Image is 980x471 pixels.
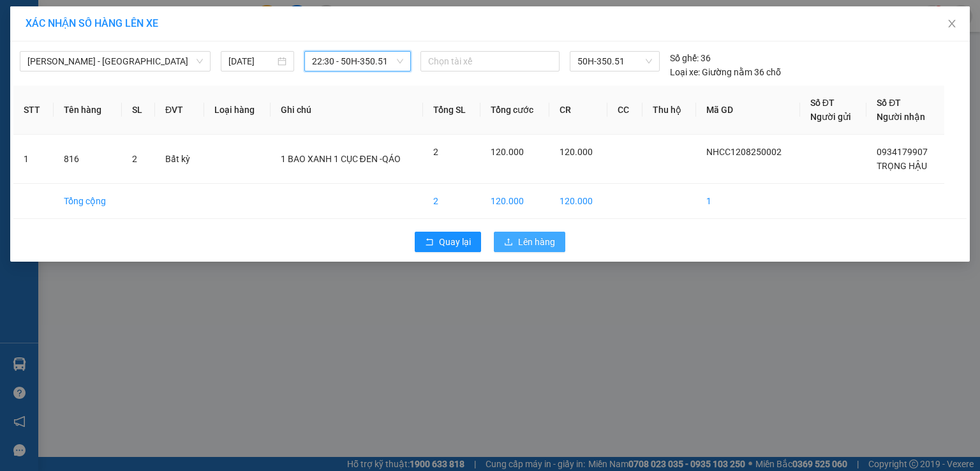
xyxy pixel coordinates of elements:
span: 0934179907 [877,147,928,157]
td: Tổng cộng [54,184,122,219]
th: ĐVT [155,86,204,135]
b: [PERSON_NAME] [73,8,181,24]
td: 120.000 [549,184,607,219]
span: Lên hàng [518,235,555,249]
span: upload [504,237,513,248]
th: Tổng cước [480,86,549,135]
span: phone [73,47,84,57]
span: environment [73,31,84,41]
th: CR [549,86,607,135]
span: Số ĐT [877,98,901,108]
span: 50H-350.51 [577,52,651,71]
span: TRỌNG HẬU [877,161,927,171]
span: Số ghế: [670,51,699,65]
span: 2 [433,147,438,157]
td: Bất kỳ [155,135,204,184]
button: rollbackQuay lại [415,232,481,252]
td: 1 [13,135,54,184]
td: 1 [696,184,800,219]
span: Phan Rí - Sài Gòn [27,52,203,71]
th: Tên hàng [54,86,122,135]
td: 816 [54,135,122,184]
span: Quay lại [439,235,471,249]
li: 02523854854 [6,44,243,60]
div: 36 [670,51,711,65]
button: uploadLên hàng [494,232,565,252]
th: Mã GD [696,86,800,135]
td: 2 [423,184,480,219]
th: Ghi chú [271,86,424,135]
span: Loại xe: [670,65,700,79]
button: Close [934,6,970,42]
span: Người gửi [810,112,851,122]
span: 120.000 [491,147,524,157]
div: Giường nằm 36 chỗ [670,65,781,79]
span: NHCC1208250002 [706,147,782,157]
th: Thu hộ [642,86,696,135]
th: Loại hàng [204,86,270,135]
th: Tổng SL [423,86,480,135]
span: close [947,19,957,29]
th: SL [122,86,155,135]
img: logo.jpg [6,6,70,70]
li: 01 [PERSON_NAME] [6,28,243,44]
span: Số ĐT [810,98,835,108]
td: 120.000 [480,184,549,219]
span: 1 BAO XANH 1 CỤC ĐEN -QÁO [281,154,401,164]
span: XÁC NHẬN SỐ HÀNG LÊN XE [26,17,158,29]
span: 22:30 - 50H-350.51 [312,52,404,71]
b: GỬI : Nhận hàng Chí Công [6,80,213,101]
span: 120.000 [560,147,593,157]
th: CC [607,86,642,135]
th: STT [13,86,54,135]
input: 12/08/2025 [228,54,275,68]
span: 2 [132,154,137,164]
span: rollback [425,237,434,248]
span: Người nhận [877,112,925,122]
